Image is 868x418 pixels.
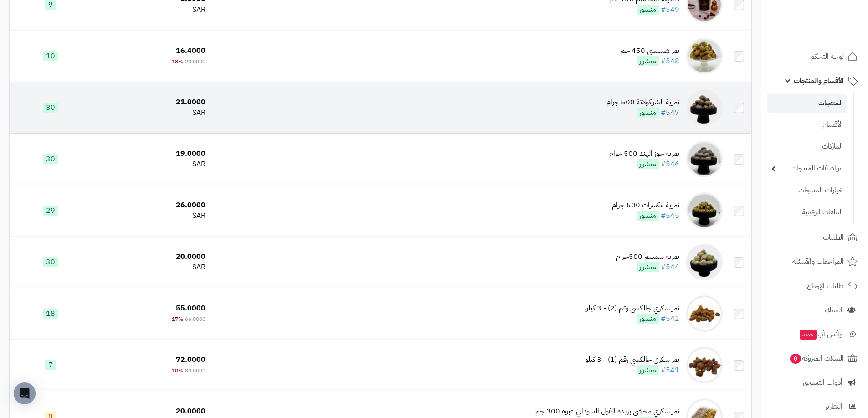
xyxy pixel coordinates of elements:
[686,141,723,177] img: تمرية جوز الهند 500 جرام
[43,103,58,113] span: 30
[800,330,817,340] span: جديد
[96,252,206,262] div: 20.0000
[792,255,844,268] span: المراجعات والأسئلة
[585,303,679,314] div: تمر سكري جالكسي رقم (2) - 3 كيلو
[96,200,206,211] div: 26.0000
[96,406,206,417] div: 20.0000
[767,372,863,393] a: أدوات التسويق
[612,200,679,211] div: تمرية مكسرات 500 جرام
[176,354,205,365] span: 72.0000
[96,262,206,273] div: SAR
[767,396,863,418] a: التقارير
[790,354,801,364] span: 0
[661,56,679,67] a: #548
[616,252,679,262] div: تمرية سمسم 500جرام
[767,275,863,297] a: طلبات الإرجاع
[637,365,659,375] span: منشور
[43,257,58,267] span: 30
[43,51,58,61] span: 10
[661,365,679,376] a: #541
[661,4,679,15] a: #549
[767,251,863,273] a: المراجعات والأسئلة
[96,108,206,118] div: SAR
[185,315,205,323] span: 66.0000
[96,5,206,15] div: SAR
[767,181,847,200] a: خيارات المنتجات
[637,159,659,169] span: منشور
[621,46,679,56] div: تمر هشيشي 450 جم
[810,50,844,63] span: لوحة التحكم
[96,149,206,159] div: 19.0000
[661,210,679,221] a: #545
[43,206,58,216] span: 29
[43,154,58,164] span: 30
[45,360,56,370] span: 7
[637,314,659,324] span: منشور
[767,46,863,67] a: لوحة التحكم
[686,192,723,229] img: تمرية مكسرات 500 جرام
[686,347,723,383] img: تمر سكري جالكسي رقم (1) - 3 كيلو
[172,57,183,66] span: 18%
[686,89,723,126] img: تمرية الشوكولاتة 500 جرام
[767,202,847,222] a: الملفات الرقمية
[637,262,659,272] span: منشور
[14,382,36,404] div: Open Intercom Messenger
[661,313,679,324] a: #542
[606,97,679,108] div: تمرية الشوكولاتة 500 جرام
[767,115,847,134] a: الأقسام
[686,38,723,74] img: تمر هشيشي 450 جم
[767,347,863,369] a: السلات المتروكة0
[661,159,679,170] a: #546
[661,107,679,118] a: #547
[185,366,205,375] span: 80.0000
[96,211,206,221] div: SAR
[686,295,723,332] img: تمر سكري جالكسي رقم (2) - 3 كيلو
[825,400,842,413] span: التقارير
[767,227,863,248] a: الطلبات
[637,5,659,15] span: منشور
[794,74,844,87] span: الأقسام والمنتجات
[637,211,659,221] span: منشور
[172,366,183,375] span: 10%
[637,108,659,118] span: منشور
[585,355,679,365] div: تمر سكري جالكسي رقم (1) - 3 كيلو
[767,299,863,321] a: العملاء
[43,309,58,319] span: 18
[767,323,863,345] a: وآتس آبجديد
[661,262,679,273] a: #544
[823,231,844,244] span: الطلبات
[807,279,844,292] span: طلبات الإرجاع
[806,25,859,44] img: logo-2.png
[96,97,206,108] div: 21.0000
[789,352,844,365] span: السلات المتروكة
[609,149,679,159] div: تمرية جوز الهند 500 جرام
[96,159,206,170] div: SAR
[767,137,847,156] a: الماركات
[825,304,842,316] span: العملاء
[172,315,183,323] span: 17%
[686,244,723,280] img: تمرية سمسم 500جرام
[799,328,842,341] span: وآتس آب
[803,376,842,389] span: أدوات التسويق
[535,406,679,417] div: تمر سكري محشي بزبدة الفول السوداني عبوة 300 جم
[767,159,847,178] a: مواصفات المنتجات
[176,45,205,56] span: 16.4000
[185,57,205,66] span: 20.0000
[637,56,659,66] span: منشور
[176,303,205,314] span: 55.0000
[767,94,847,113] a: المنتجات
